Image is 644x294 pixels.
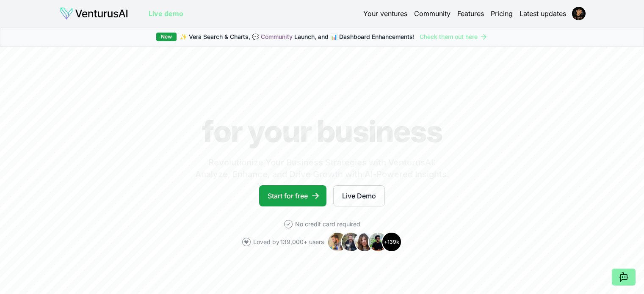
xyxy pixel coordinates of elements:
a: Start for free [259,185,326,206]
img: ACg8ocIOChiOecfArLOBmETo8wNXpJp5eofnK7l5zr-YXXEscvMcO90PWA=s96-c [572,7,586,20]
a: Your ventures [363,8,407,19]
a: Pricing [491,8,513,19]
a: Live Demo [333,185,385,206]
span: ✨ Vera Search & Charts, 💬 Launch, and 📊 Dashboard Enhancements! [180,33,415,41]
a: Features [457,8,484,19]
img: logo [60,7,128,20]
img: Avatar 1 [327,232,348,252]
img: Avatar 4 [368,232,388,252]
a: Community [261,33,293,40]
a: Live demo [149,8,183,19]
a: Check them out here [420,33,488,41]
a: Latest updates [520,8,566,19]
a: Community [414,8,451,19]
div: New [156,33,177,41]
img: Avatar 2 [341,232,361,252]
img: Avatar 3 [354,232,375,252]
